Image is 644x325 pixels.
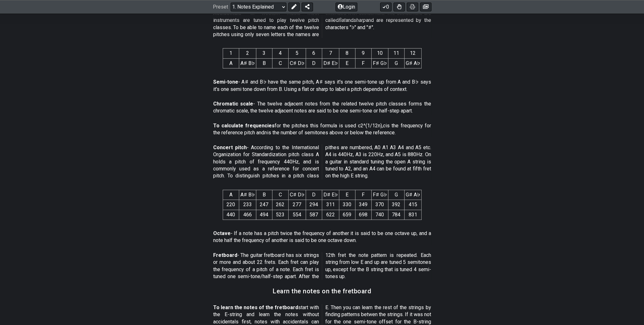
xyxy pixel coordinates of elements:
td: 587 [306,210,322,220]
p: - The twelve adjacent notes from the related twelve pitch classes forms the chromatic scale, the ... [213,100,431,115]
td: 466 [239,210,256,220]
td: 349 [355,200,371,210]
em: flat [339,17,346,23]
button: Login [335,3,357,11]
th: 4 [272,48,288,58]
strong: To calculate frequencies [213,123,275,129]
th: 10 [371,48,388,58]
td: F♯ G♭ [371,58,388,68]
th: 6 [306,48,322,58]
td: 277 [288,200,306,210]
strong: Fretboard [213,252,237,258]
strong: Concert pitch [213,144,247,150]
th: F [355,190,371,200]
th: 9 [355,48,371,58]
td: A [223,58,239,68]
td: 554 [288,210,306,220]
th: C [272,190,288,200]
td: 523 [272,210,288,220]
strong: To learn the notes of the fretboard [213,304,298,310]
th: 11 [388,48,404,58]
td: 220 [223,200,239,210]
td: E [339,58,355,68]
td: 392 [388,200,404,210]
td: 831 [404,210,421,220]
td: 784 [388,210,404,220]
p: for the pitches this formula is used c2^(1/12n), is the frequency for the reference pitch and is ... [213,122,431,137]
td: D [306,58,322,68]
button: Toggle Dexterity for all fretkits [393,3,405,11]
th: 5 [288,48,306,58]
th: 1 [223,48,239,58]
th: A♯ B♭ [239,190,256,200]
td: 494 [256,210,272,220]
p: - In western music most instruments are tuned to play twelve pitch classes. To be able to name ea... [213,10,431,38]
p: - If a note has a pitch twice the frequency of another it is said to be one octave up, and a note... [213,230,431,244]
em: c [383,123,386,129]
td: 294 [306,200,322,210]
th: D [306,190,322,200]
th: G [388,190,404,200]
em: n [264,130,267,136]
td: F [355,58,371,68]
th: B [256,190,272,200]
td: 330 [339,200,355,210]
td: A♯ B♭ [239,58,256,68]
td: 233 [239,200,256,210]
h3: Learn the notes on the fretboard [273,288,371,295]
th: C♯ D♭ [288,190,306,200]
td: 247 [256,200,272,210]
em: sharp [354,17,366,23]
button: Edit Preset [288,3,300,11]
select: Preset [231,3,286,11]
td: 622 [322,210,339,220]
th: 3 [256,48,272,58]
p: - The guitar fretboard has six strings or more and about 22 frets. Each fret can play the frequen... [213,252,431,280]
button: 0 [380,3,392,11]
th: 7 [322,48,339,58]
button: Print [407,3,418,11]
p: - A♯ and B♭ have the same pitch, A♯ says it's one semi-tone up from A and B♭ says it's one semi t... [213,79,431,93]
td: G [388,58,404,68]
th: D♯ E♭ [322,190,339,200]
button: Create image [420,3,431,11]
td: C♯ D♭ [288,58,306,68]
th: E [339,190,355,200]
td: D♯ E♭ [322,58,339,68]
strong: Octave [213,230,231,236]
button: Share Preset [302,3,313,11]
span: Preset [213,4,228,10]
th: 12 [404,48,421,58]
td: 740 [371,210,388,220]
strong: Semi-tone [213,79,238,85]
th: G♯ A♭ [404,190,421,200]
td: 659 [339,210,355,220]
td: 415 [404,200,421,210]
th: A [223,190,239,200]
td: 311 [322,200,339,210]
td: 262 [272,200,288,210]
th: F♯ G♭ [371,190,388,200]
th: 2 [239,48,256,58]
td: C [272,58,288,68]
td: 440 [223,210,239,220]
th: 8 [339,48,355,58]
strong: Accidentals [213,10,241,16]
td: G♯ A♭ [404,58,421,68]
p: - According to the International Organization for Standardization pitch class A holds a pitch of ... [213,144,431,180]
td: B [256,58,272,68]
td: 698 [355,210,371,220]
strong: Chromatic scale [213,101,253,107]
td: 370 [371,200,388,210]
